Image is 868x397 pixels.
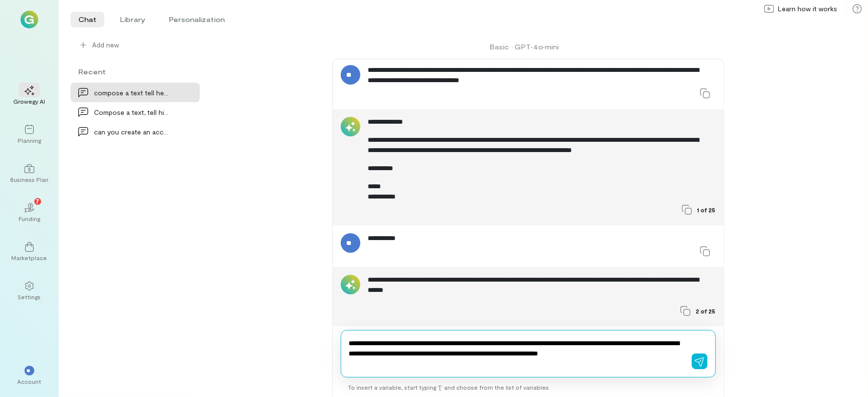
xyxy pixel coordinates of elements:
[18,136,41,144] div: Planning
[92,40,192,50] span: Add new
[18,293,41,301] div: Settings
[70,66,200,77] div: Recent
[70,12,104,27] li: Chat
[12,78,47,113] a: Growegy AI
[698,206,716,214] span: 1 of 25
[14,97,46,105] div: Growegy AI
[12,117,47,152] a: Planning
[341,377,716,397] div: To insert a variable, start typing ‘[’ and choose from the list of variables
[12,195,47,230] a: Funding
[36,197,40,205] span: 7
[10,176,48,183] div: Business Plan
[12,254,47,262] div: Marketplace
[19,215,40,222] div: Funding
[12,273,47,309] a: Settings
[112,12,153,27] li: Library
[161,12,233,27] li: Personalization
[94,107,170,117] div: Compose a text, tell him that I ask the , I mean…
[696,307,716,315] span: 2 of 25
[12,234,47,269] a: Marketplace
[94,127,170,137] div: can you create an account on experian like [PERSON_NAME] a…
[12,156,47,191] a: Business Plan
[778,4,837,14] span: Learn how it works
[94,88,170,98] div: compose a text tell her hi we're already done wit…
[18,377,42,385] div: Account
